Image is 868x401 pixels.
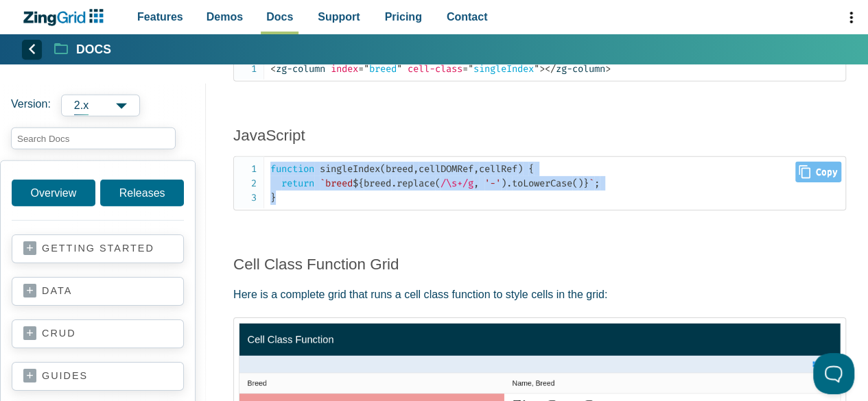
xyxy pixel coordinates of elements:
[512,178,572,189] span: toLowerCase
[545,63,605,75] span: zg-column
[11,127,176,149] input: search input
[380,163,386,175] span: (
[468,63,473,75] span: "
[270,163,314,175] span: function
[320,178,353,189] span: `breed
[331,63,358,75] span: index
[353,178,589,189] span: breed
[358,63,364,75] span: =
[397,178,435,189] span: replace
[318,8,360,26] span: Support
[23,284,172,298] a: data
[605,63,611,75] span: >
[391,178,397,189] span: .
[23,369,172,383] a: guides
[583,178,589,189] span: }
[22,9,110,26] a: ZingChart Logo. Click to return to the homepage
[23,242,172,256] a: getting started
[589,178,594,189] span: `
[23,327,172,341] a: crud
[385,8,422,26] span: Pricing
[12,180,95,206] a: Overview
[353,178,364,189] span: ${
[462,63,539,75] span: singleIndex
[528,163,534,175] span: {
[233,127,305,144] a: JavaScript
[578,178,583,189] span: )
[534,63,539,75] span: "
[233,285,846,304] p: Here is a complete grid that runs a cell class function to style cells in the grid:
[397,63,402,75] span: "
[386,163,517,175] span: breed cellDOMRef cellRef
[506,178,512,189] span: .
[54,41,111,58] a: Docs
[462,63,468,75] span: =
[11,95,51,117] span: Version:
[473,163,479,175] span: ,
[364,63,369,75] span: "
[517,163,523,175] span: )
[270,192,276,204] span: }
[813,353,854,394] iframe: Help Scout Beacon - Open
[441,178,473,189] span: /\s+/g
[137,8,183,26] span: Features
[233,256,399,273] a: Cell Class Function Grid
[408,63,462,75] span: cell-class
[413,163,419,175] span: ,
[270,63,325,75] span: zg-column
[76,44,111,56] strong: Docs
[320,163,380,175] span: singleIndex
[11,95,195,117] label: Versions
[473,178,479,189] span: ,
[270,63,276,75] span: <
[435,178,441,189] span: (
[545,63,556,75] span: </
[281,178,314,189] span: return
[594,178,600,189] span: ;
[266,8,293,26] span: Docs
[100,180,184,206] a: Releases
[501,178,506,189] span: )
[484,178,501,189] span: '-'
[572,178,578,189] span: (
[358,63,402,75] span: breed
[539,63,545,75] span: >
[447,8,488,26] span: Contact
[207,8,243,26] span: Demos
